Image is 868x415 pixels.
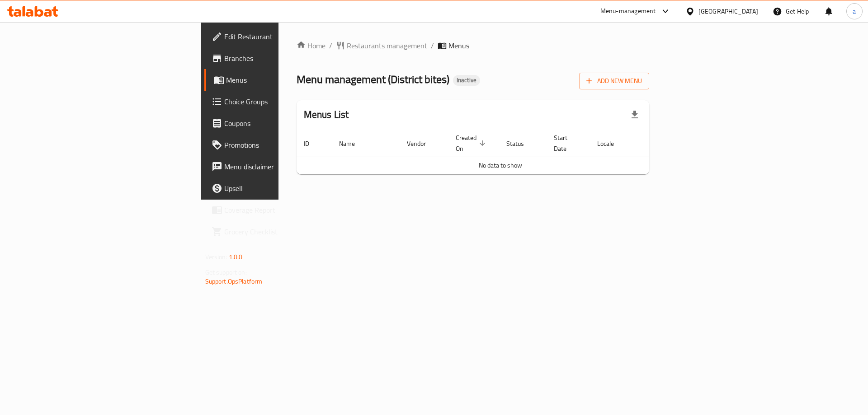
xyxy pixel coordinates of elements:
[229,251,243,263] span: 1.0.0
[224,118,339,129] span: Coupons
[407,138,438,149] span: Vendor
[204,91,346,112] a: Choice Groups
[297,130,704,174] table: enhanced table
[579,73,649,89] button: Add New Menu
[204,199,346,221] a: Coverage Report
[453,76,480,84] span: Inactive
[226,75,339,85] span: Menus
[204,112,346,134] a: Coupons
[431,40,434,51] li: /
[205,266,247,278] span: Get support on:
[554,132,579,154] span: Start Date
[224,96,339,107] span: Choice Groups
[479,159,522,171] span: No data to show
[637,130,704,157] th: Actions
[204,177,346,199] a: Upsell
[347,40,427,51] span: Restaurants management
[448,40,469,51] span: Menus
[224,161,339,172] span: Menu disclaimer
[205,275,263,287] a: Support.OpsPlatform
[204,69,346,91] a: Menus
[698,6,758,16] div: [GEOGRAPHIC_DATA]
[339,138,367,149] span: Name
[600,6,656,17] div: Menu-management
[205,251,227,263] span: Version:
[297,40,650,51] nav: breadcrumb
[586,75,642,87] span: Add New Menu
[506,138,536,149] span: Status
[204,47,346,69] a: Branches
[453,75,480,86] div: Inactive
[853,6,856,16] span: a
[204,26,346,47] a: Edit Restaurant
[204,134,346,156] a: Promotions
[224,205,339,215] span: Coverage Report
[624,104,646,126] div: Export file
[304,108,349,121] h2: Menus List
[297,69,449,89] span: Menu management ( District bites )
[336,40,427,51] a: Restaurants management
[597,138,626,149] span: Locale
[224,226,339,237] span: Grocery Checklist
[224,53,339,64] span: Branches
[456,132,488,154] span: Created On
[204,156,346,177] a: Menu disclaimer
[224,183,339,194] span: Upsell
[224,140,339,150] span: Promotions
[204,221,346,242] a: Grocery Checklist
[224,31,339,42] span: Edit Restaurant
[304,138,321,149] span: ID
